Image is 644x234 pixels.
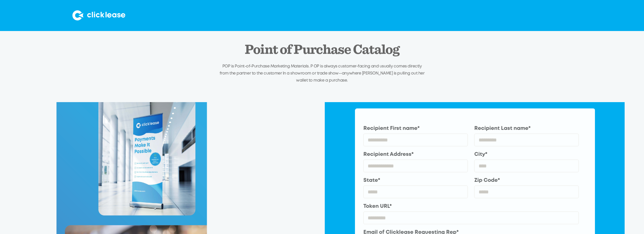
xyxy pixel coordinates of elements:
[364,151,468,158] label: Recipient Address*
[72,10,125,20] img: Clicklease logo
[364,125,468,132] label: Recipient First name*
[364,203,579,210] label: Token URL*
[474,125,579,132] label: Recipient Last name*
[474,177,579,184] label: Zip Code*
[245,42,399,57] h2: Point of Purchase Catalog
[218,63,426,84] p: POP is Point-of-Purchase Marketing Materials. P OP is always customer-facing and usually comes di...
[364,177,468,184] label: State*
[474,151,579,158] label: City*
